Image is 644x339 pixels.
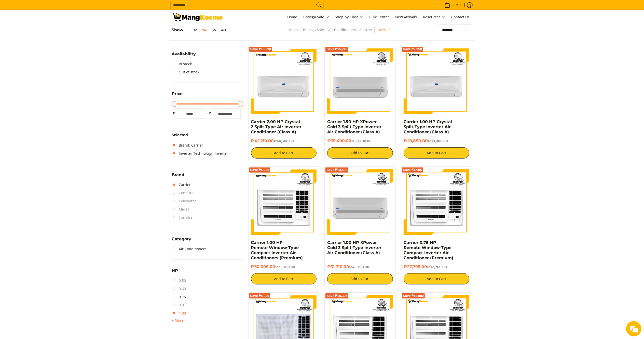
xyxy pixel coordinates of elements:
summary: Open [172,173,185,181]
h6: ₱27,795.00 [404,264,469,269]
a: 1.00 [172,309,186,317]
span: Save ₱6,000 [250,294,269,297]
span: 0.8 [172,301,184,309]
a: Carrier 1.00 HP Remote Window-Type Compact Inverter Air Conditioners (Premium) [251,240,303,260]
a: Brand: Carrier [172,141,203,149]
span: ₱ [172,111,177,116]
a: Air Conditioners [172,245,207,253]
a: Resources [421,10,448,24]
span: + More [172,318,184,322]
button: Add to Cart [251,273,317,284]
summary: Open [172,269,178,277]
span: Save ₱18,090 [250,48,271,51]
a: Carrier 1.00 HP Crystal Split-Type Inverter Air Conditioner (Class A) [404,119,452,134]
a: In stock [172,60,192,68]
button: 12 [184,28,200,32]
a: Bodega Sale [303,27,324,32]
summary: Open [172,92,183,100]
a: Carrier [172,181,191,189]
a: Carrier 2.00 HP Crystal 2 Split-Type Air Inverter Conditioner (Class A) [251,119,302,134]
span: Toshiba [172,213,193,221]
img: Carrier 2.00 HP Crystal 2 Split-Type Air Inverter Conditioner (Class A) [251,48,317,114]
span: We're online! [30,64,70,116]
a: 0.75 [172,293,186,301]
a: Bulk Center [367,10,392,24]
h6: ₱35,490.00 [327,138,393,144]
span: Bulk Center [369,15,389,19]
span: ₱0 [456,3,462,7]
span: 0.60 [172,285,186,293]
span: Shop by Class [335,14,363,20]
del: ₱39,800.00 [428,139,448,143]
button: Add to Cart [404,273,469,284]
span: 0 [451,3,455,7]
span: Price [172,92,183,96]
summary: Open [172,52,196,60]
span: Save ₱13,590 [326,168,347,172]
summary: Open [172,237,191,245]
span: Save ₱5,295 [250,168,269,172]
button: 36 [209,28,219,32]
nav: Main Menu [228,10,472,24]
span: 0.50 [172,277,186,285]
a: Home [285,10,300,24]
span: Brand [172,173,185,177]
span: Inverter [377,27,390,33]
span: Bodega Sale [304,14,329,20]
textarea: Type your message and hit 'Enter' [3,139,97,157]
span: Save ₱13,080 [403,294,424,297]
img: Carrier 1.50 HP XPower Gold 3 Split-Type Inverter Air Conditioner (Class A) [327,48,393,114]
span: Save ₱15,210 [326,48,347,51]
a: Inverter Technology: Inverter [172,149,228,158]
span: Kelvinator [172,197,196,205]
button: 48 [219,28,229,32]
h6: ₱31,710.00 [327,264,393,269]
a: Home [289,27,299,32]
summary: Open [172,317,184,323]
span: Save ₱4,905 [403,168,422,172]
h6: ₱42,210.00 [251,138,317,144]
h6: ₱29,850.00 [404,138,469,144]
a: Carrier 1.00 HP XPower Gold 3 Split-Type Inverter Air Conditioner (Class A) [327,240,381,255]
a: Carrier 1.50 HP XPower Gold 3 Split-Type Inverter Air Conditioner (Class A) [327,119,381,134]
img: Carrier 1.00 HP XPower Gold 3 Split-Type Inverter Air Conditioner (Class A) [327,169,393,235]
span: Resources [423,14,445,20]
h6: Selected [172,133,243,137]
a: New Arrivals [393,10,420,24]
img: Carrier 1.00 HP Crystal Split-Type Inverter Air Conditioner (Class A) [404,48,469,114]
span: Save ₱16,305 [326,294,347,297]
a: Out of stock [172,68,199,76]
span: Contact Us [451,15,470,19]
div: Chat with us now [26,29,86,35]
span: HP [172,269,178,273]
del: ₱32,700.00 [427,265,447,269]
img: Bodega Sale Aircon l Mang Kosme: Home Appliances Warehouse Sale [172,13,223,21]
img: Carrier 1.00 HP Remote Window-Type Compact Inverter Air Conditioners (Premium) [251,169,317,235]
span: • [443,2,462,8]
span: Home [287,15,297,19]
button: Add to Cart [327,147,393,159]
a: Carrier 0.75 HP Remote Window-Type Compact Inverter Air Conditioner (Premium) [404,240,453,260]
button: Add to Cart [327,273,393,284]
div: Minimize live chat window [84,3,96,15]
a: Bodega Sale [301,10,332,24]
span: Condura [172,189,194,197]
nav: Breadcrumbs [256,27,422,38]
span: Category [172,237,191,241]
button: Add to Cart [251,147,317,159]
a: Air Conditioners [328,27,356,32]
a: Shop by Class [333,10,366,24]
button: 24 [200,28,209,32]
span: Availability [172,52,196,56]
img: Carrier 0.75 HP Remote Window-Type Compact Inverter Air Conditioner (Premium) [404,169,469,235]
del: ₱45,300.00 [349,265,369,269]
span: ₱ [208,111,213,116]
a: Carrier [360,27,372,32]
button: Search [315,1,323,9]
h6: ₱30,005.00 [251,264,317,269]
span: Save ₱9,950 [403,48,422,51]
span: Midea [172,205,190,213]
a: Contact Us [449,10,472,24]
del: ₱35,300.00 [276,265,295,269]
